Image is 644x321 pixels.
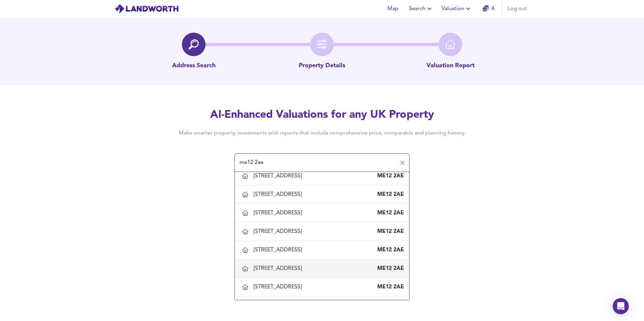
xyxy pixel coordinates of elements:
div: ME12 2AE [377,265,404,272]
a: 4 [483,4,494,13]
h2: AI-Enhanced Valuations for any UK Property [168,108,476,122]
div: [STREET_ADDRESS] [254,209,304,217]
div: ME12 2AE [377,228,404,235]
button: Valuation [439,2,475,15]
button: 4 [478,2,499,15]
h4: Make smarter property investments with reports that include comprehensive price, comparable and p... [168,130,476,137]
img: filter-icon [317,39,327,49]
span: Search [409,4,433,13]
span: Map [385,4,401,13]
div: [STREET_ADDRESS] [254,172,304,180]
img: search-icon [189,39,199,49]
div: [STREET_ADDRESS] [254,265,304,272]
div: ME12 2AE [377,246,404,254]
p: Address Search [172,62,216,70]
p: Valuation Report [426,62,475,70]
img: home-icon [445,39,455,49]
div: ME12 2AE [377,172,404,180]
img: logo [115,4,179,14]
button: Map [382,2,404,15]
div: ME12 2AE [377,283,404,291]
div: [STREET_ADDRESS] [254,228,304,235]
div: ME12 2AE [377,191,404,198]
div: [STREET_ADDRESS] [254,283,304,291]
input: Enter a postcode to start... [237,156,396,169]
div: ME12 2AE [377,209,404,217]
span: Valuation [442,4,472,13]
span: Log out [508,4,527,13]
button: Clear [398,158,407,168]
button: Search [406,2,436,15]
div: [STREET_ADDRESS] [254,246,304,254]
div: Open Intercom Messenger [613,298,629,314]
p: Property Details [299,62,345,70]
button: Log out [505,2,529,15]
div: [STREET_ADDRESS] [254,191,304,198]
